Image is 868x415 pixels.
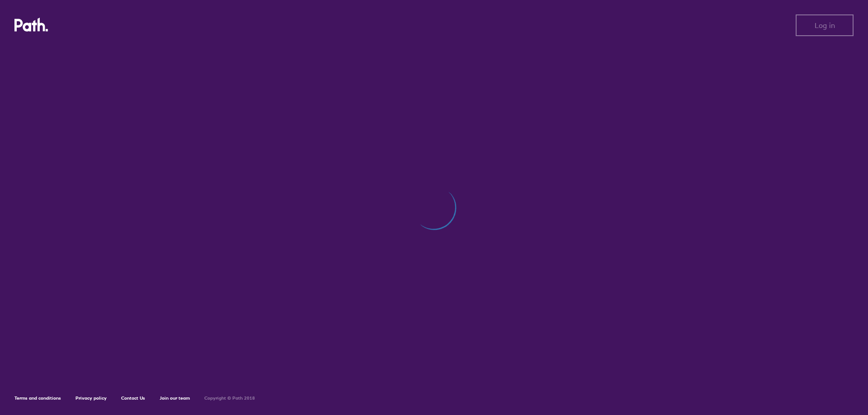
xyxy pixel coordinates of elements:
[121,395,145,401] a: Contact Us
[815,21,835,29] span: Log in
[204,396,255,401] h6: Copyright © Path 2018
[14,395,61,401] a: Terms and conditions
[796,14,854,36] button: Log in
[160,395,190,401] a: Join our team
[75,395,107,401] a: Privacy policy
